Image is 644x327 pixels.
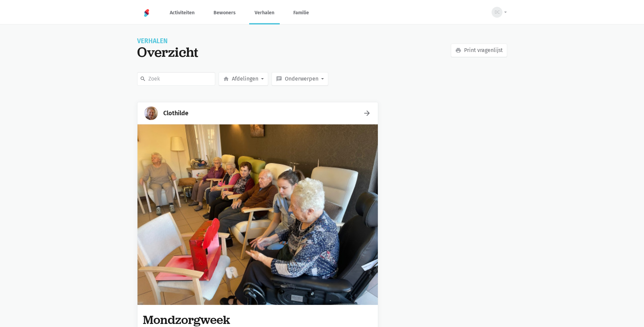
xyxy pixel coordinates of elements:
[276,76,282,82] i: chat
[137,124,378,305] img: wj2oWRpRmo0V2rGom4IvoUw6zxKWfYxM5mwznXnX.jpg
[143,313,372,327] h1: Mondzorgweek
[363,109,371,117] a: arrow_forward
[487,4,507,20] button: DC
[164,1,200,24] a: Activiteiten
[219,72,268,86] button: home Afdelingen
[451,44,507,57] a: Print vragenlijst
[232,74,258,83] span: Afdelingen
[208,1,241,24] a: Bewoners
[288,1,314,24] a: Familie
[223,76,229,82] i: home
[137,72,215,86] input: Zoek
[249,1,280,24] a: Verhalen
[272,72,328,86] button: chat Onderwerpen
[285,74,318,83] span: Onderwerpen
[495,9,500,16] span: DC
[140,76,146,82] i: search
[163,108,188,118] div: Clothilde
[144,106,158,120] img: Clothilde
[137,44,314,60] div: Overzicht
[143,9,151,17] img: Home
[144,106,363,120] a: Clothilde
[455,47,461,53] i: print
[137,38,314,44] div: Verhalen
